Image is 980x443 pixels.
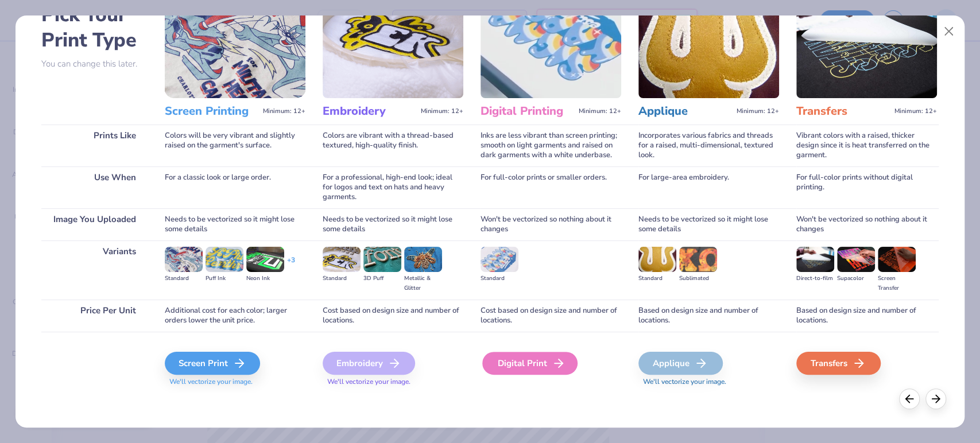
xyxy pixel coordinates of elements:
span: Minimum: 12+ [263,107,305,115]
div: Prints Like [41,125,148,166]
div: Needs to be vectorized so it might lose some details [638,208,779,240]
img: 3D Puff [363,247,401,272]
h3: Embroidery [323,104,416,119]
span: Minimum: 12+ [737,107,779,115]
img: Standard [481,247,518,272]
span: Minimum: 12+ [421,107,463,115]
h3: Digital Printing [481,104,574,119]
div: Inks are less vibrant than screen printing; smooth on light garments and raised on dark garments ... [481,125,621,166]
h3: Screen Printing [165,104,258,119]
div: Metallic & Glitter [404,274,442,293]
div: Cost based on design size and number of locations. [481,300,621,332]
div: + 3 [287,255,295,275]
img: Screen Transfer [878,247,916,272]
div: Screen Transfer [878,274,916,293]
div: Colors are vibrant with a thread-based textured, high-quality finish. [323,125,463,166]
div: Needs to be vectorized so it might lose some details [165,208,305,240]
h3: Applique [638,104,732,119]
div: For large-area embroidery. [638,166,779,208]
div: For a classic look or large order. [165,166,305,208]
div: Image You Uploaded [41,208,148,240]
div: Puff Ink [206,274,243,283]
h2: Pick Your Print Type [41,2,148,53]
div: Additional cost for each color; larger orders lower the unit price. [165,300,305,332]
div: Colors will be very vibrant and slightly raised on the garment's surface. [165,125,305,166]
div: Standard [481,274,518,283]
div: Embroidery [323,352,415,375]
img: Metallic & Glitter [404,247,442,272]
img: Puff Ink [206,247,243,272]
div: Neon Ink [246,274,284,283]
div: Standard [638,274,676,283]
div: Needs to be vectorized so it might lose some details [323,208,463,240]
div: For a professional, high-end look; ideal for logos and text on hats and heavy garments. [323,166,463,208]
span: Minimum: 12+ [894,107,937,115]
div: Variants [41,240,148,300]
p: You can change this later. [41,59,148,69]
img: Supacolor [837,247,875,272]
div: Screen Print [165,352,260,375]
img: Standard [165,247,203,272]
div: Vibrant colors with a raised, thicker design since it is heat transferred on the garment. [796,125,937,166]
img: Neon Ink [246,247,284,272]
div: Digital Print [482,352,578,375]
div: Transfers [796,352,881,375]
img: Standard [323,247,361,272]
div: Use When [41,166,148,208]
div: Based on design size and number of locations. [796,300,937,332]
div: Applique [638,352,723,375]
div: 3D Puff [363,274,401,283]
div: Standard [323,274,361,283]
img: Direct-to-film [796,247,834,272]
h3: Transfers [796,104,890,119]
div: Cost based on design size and number of locations. [323,300,463,332]
div: Supacolor [837,274,875,283]
span: We'll vectorize your image. [638,377,779,387]
span: Minimum: 12+ [579,107,621,115]
div: Standard [165,274,203,283]
div: Won't be vectorized so nothing about it changes [481,208,621,240]
div: Price Per Unit [41,300,148,332]
img: Standard [638,247,676,272]
button: Close [938,21,960,42]
div: Incorporates various fabrics and threads for a raised, multi-dimensional, textured look. [638,125,779,166]
div: Sublimated [679,274,717,283]
div: For full-color prints or smaller orders. [481,166,621,208]
div: Direct-to-film [796,274,834,283]
div: Based on design size and number of locations. [638,300,779,332]
div: For full-color prints without digital printing. [796,166,937,208]
span: We'll vectorize your image. [165,377,305,387]
span: We'll vectorize your image. [323,377,463,387]
img: Sublimated [679,247,717,272]
div: Won't be vectorized so nothing about it changes [796,208,937,240]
